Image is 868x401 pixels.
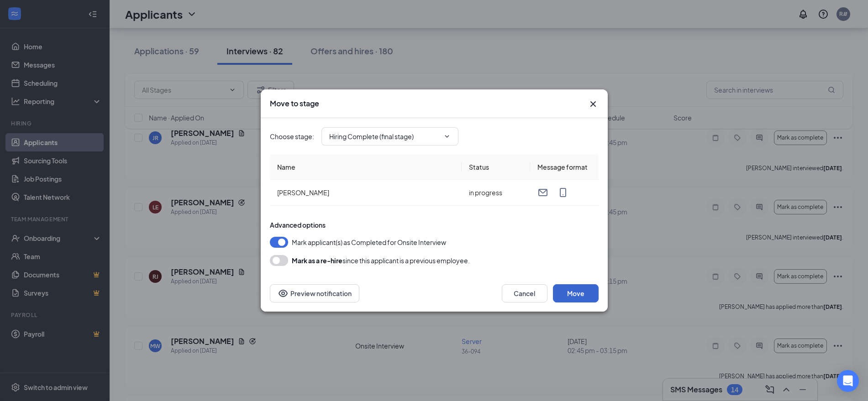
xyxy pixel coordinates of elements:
button: Close [588,99,599,109]
svg: Email [537,187,548,198]
button: Preview notificationEye [270,284,359,302]
span: [PERSON_NAME] [277,188,329,197]
span: Choose stage : [270,131,314,141]
svg: MobileSms [558,187,568,198]
div: since this applicant is a previous employee. [292,255,470,266]
svg: Eye [278,288,289,299]
svg: ChevronDown [443,133,451,140]
th: Status [462,155,530,180]
div: Advanced options [270,220,599,229]
h3: Move to stage [270,99,319,109]
svg: Cross [588,99,599,109]
div: Open Intercom Messenger [837,370,859,392]
b: Mark as a re-hire [292,256,342,265]
td: in progress [462,180,530,206]
th: Message format [530,155,599,180]
button: Move [553,284,599,302]
button: Cancel [502,284,547,302]
span: Mark applicant(s) as Completed for Onsite Interview [292,237,446,248]
th: Name [270,155,462,180]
